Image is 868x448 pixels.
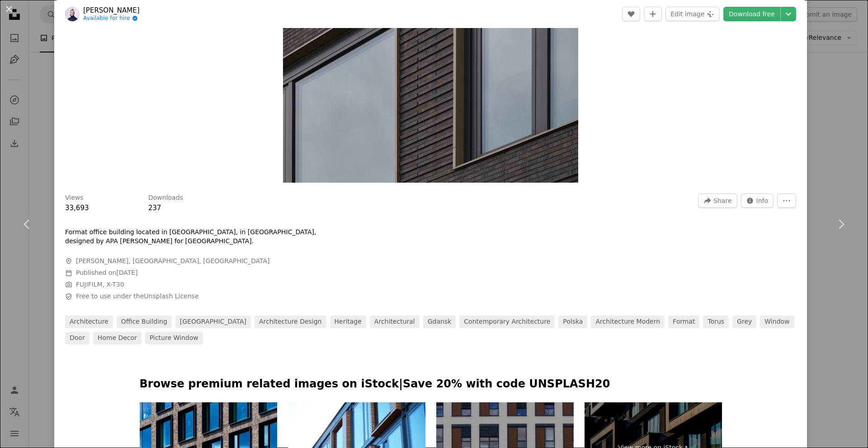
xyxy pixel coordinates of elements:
[76,292,199,301] span: Free to use under the
[65,316,113,328] a: architecture
[65,193,84,203] h3: Views
[144,292,198,300] a: Unsplash License
[255,316,326,328] a: architecture design
[760,316,794,328] a: window
[83,15,140,22] a: Available for hire
[668,316,699,328] a: format
[83,6,140,15] a: [PERSON_NAME]
[76,269,138,276] span: Published on
[665,7,720,21] button: Edit image
[140,377,722,391] p: Browse premium related images on iStock | Save 20% with code UNSPLASH20
[117,316,172,328] a: office building
[756,194,769,207] span: Info
[558,316,587,328] a: polska
[423,316,456,328] a: gdansk
[148,193,183,203] h3: Downloads
[330,316,366,328] a: heritage
[814,181,868,268] a: Next
[93,332,142,344] a: home decor
[370,316,420,328] a: architectural
[732,316,756,328] a: grey
[65,332,90,344] a: door
[76,257,269,266] span: [PERSON_NAME], [GEOGRAPHIC_DATA], [GEOGRAPHIC_DATA]
[698,193,737,208] button: Share this image
[175,316,251,328] a: [GEOGRAPHIC_DATA]
[148,204,161,212] span: 237
[741,193,774,208] button: Stats about this image
[591,316,665,328] a: architecture modern
[781,7,796,21] button: Choose download size
[703,316,729,328] a: torus
[76,280,124,289] button: FUJIFILM, X-T30
[622,7,640,21] button: Like
[777,193,796,208] button: More Actions
[65,228,336,246] p: Format office building located in [GEOGRAPHIC_DATA], in [GEOGRAPHIC_DATA], designed by APA [PERSO...
[116,269,137,276] time: August 2, 2022 at 3:30:05 AM GMT+7
[723,7,780,21] a: Download free
[459,316,555,328] a: contemporary architecture
[644,7,662,21] button: Add to Collection
[65,204,89,212] span: 33,693
[713,194,731,207] span: Share
[145,332,203,344] a: picture window
[65,7,80,21] img: Go to Maciej Drążkiewicz's profile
